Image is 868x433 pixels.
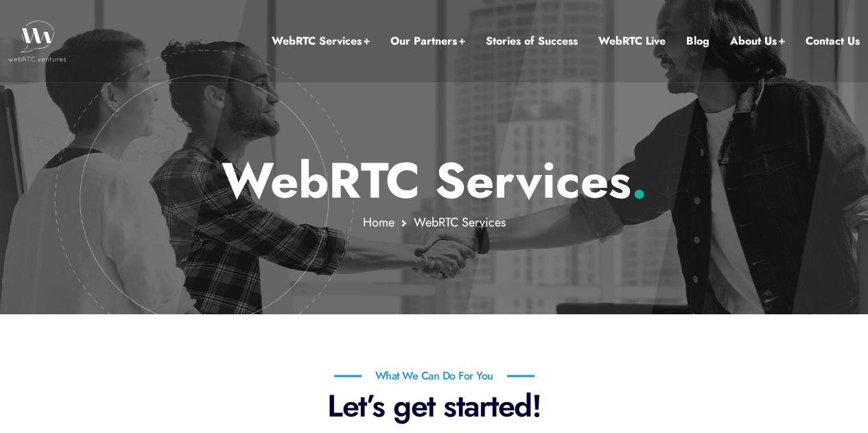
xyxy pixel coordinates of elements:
[363,213,395,231] a: Home
[272,32,370,50] a: WebRTC Services
[414,213,506,231] span: WebRTC Services
[598,32,666,50] a: WebRTC Live
[33,387,836,425] p: Let’s get started!
[686,32,709,50] a: Blog
[8,21,67,62] img: WebRTC.ventures
[631,145,647,216] span: .
[390,32,465,50] a: Our Partners
[806,32,860,50] a: Contact Us
[334,371,535,382] h6: What We Can Do For You
[730,32,785,50] a: About Us
[32,151,836,210] p: WebRTC Services
[486,32,578,50] a: Stories of Success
